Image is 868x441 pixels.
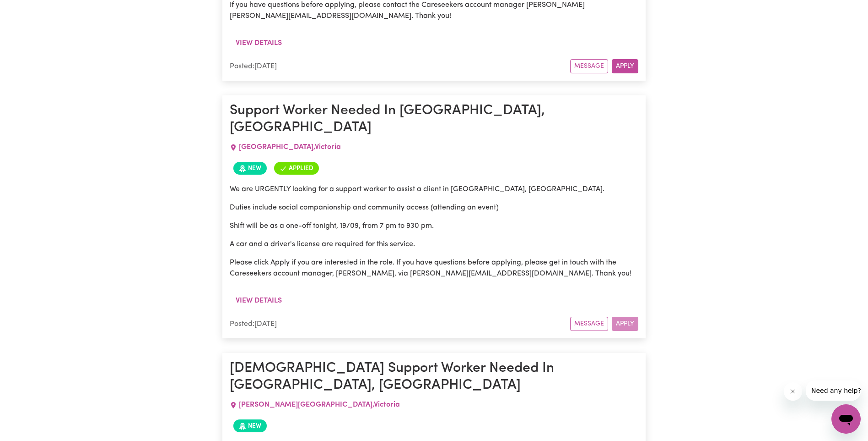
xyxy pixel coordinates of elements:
iframe: Button to launch messaging window [831,404,861,434]
button: View details [230,292,288,309]
iframe: Message from company [806,380,861,401]
span: Need any help? [5,6,55,14]
div: Posted: [DATE] [230,319,570,330]
h1: Support Worker Needed In [GEOGRAPHIC_DATA], [GEOGRAPHIC_DATA] [230,103,638,136]
button: Apply for this job [612,59,638,73]
span: [GEOGRAPHIC_DATA] , Victoria [239,143,341,151]
button: Message [570,317,608,331]
p: A car and a driver's license are required for this service. [230,239,638,250]
span: [PERSON_NAME][GEOGRAPHIC_DATA] , Victoria [239,401,400,408]
p: Shift will be as a one-off tonight, 19/09, from 7 pm to 930 pm. [230,220,638,232]
button: View details [230,34,288,52]
span: Job posted within the last 30 days [233,162,267,175]
h1: [DEMOGRAPHIC_DATA] Support Worker Needed In [GEOGRAPHIC_DATA], [GEOGRAPHIC_DATA] [230,360,638,394]
button: Message [570,59,608,73]
p: Duties include social companionship and community access (attending an event) [230,202,638,213]
p: Please click Apply if you are interested in the role. If you have questions before applying, plea... [230,257,638,279]
span: You've applied for this job [274,162,319,175]
iframe: Close message [784,382,802,401]
div: Posted: [DATE] [230,61,570,72]
span: Job posted within the last 30 days [233,419,267,432]
p: We are URGENTLY looking for a support worker to assist a client in [GEOGRAPHIC_DATA], [GEOGRAPHIC... [230,184,638,195]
